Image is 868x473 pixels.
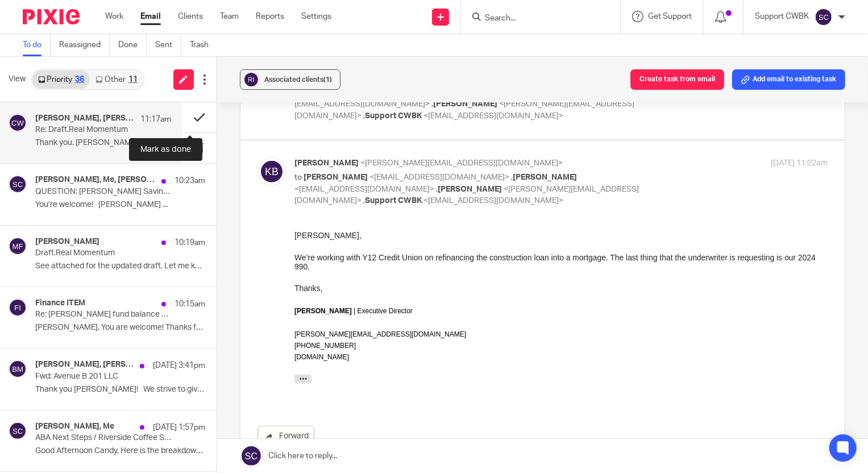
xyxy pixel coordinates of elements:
a: Forward [258,426,314,446]
a: Clients [178,11,203,22]
a: Reassigned [59,34,110,56]
img: svg%3E [9,114,27,132]
h4: [PERSON_NAME], Me [35,422,114,431]
span: <[PERSON_NAME][EMAIL_ADDRESS][DOMAIN_NAME]> [360,159,563,167]
span: | [59,77,61,85]
a: Team [220,11,239,22]
td: | [255,64,257,73]
a: Reports [256,11,284,22]
td: [PERSON_NAME] [34,55,109,64]
td: | [114,82,116,92]
p: See attached for the updated draft. Let me know... [35,262,205,271]
span: <[EMAIL_ADDRESS][DOMAIN_NAME]> [423,197,563,205]
div: 11 [128,76,138,84]
td: | [117,73,119,82]
a: [DOMAIN_NAME] [256,64,323,73]
span: | [59,25,61,33]
a: Priority36 [32,70,90,89]
button: Associated clients(1) [240,69,340,90]
p: 10:15am [175,298,205,310]
span: Executive Director [63,77,118,85]
a: Other11 [90,70,143,89]
a: Work [105,11,123,22]
p: [DATE] 1:57pm [153,422,205,433]
a: To do [23,34,51,56]
img: svg%3E [243,71,260,88]
span: Support CWBK [365,197,422,205]
span: to [294,173,302,181]
img: svg%3E [9,175,27,193]
p: Support CWBK [755,11,809,22]
a: Settings [301,11,331,22]
p: Thank you. [PERSON_NAME] | Executive... [35,138,171,148]
span: Support CWBK [365,112,422,120]
sup: † [398,140,401,144]
img: Pixie [23,9,80,24]
p: [PERSON_NAME], You are welcome! Thanks for the... [35,323,205,333]
h4: [PERSON_NAME], [PERSON_NAME] [35,360,134,370]
span: (1) [323,76,332,83]
td: Partner, CRI Advisors, LLC | Partner, [PERSON_NAME], [PERSON_NAME] & [PERSON_NAME], L.L.C. [134,55,555,64]
td: m [116,82,198,92]
h4: [PERSON_NAME], [PERSON_NAME], [PERSON_NAME], Me [35,114,135,123]
td: , CPA [109,55,132,64]
sup: † [486,131,488,135]
span: <[EMAIL_ADDRESS][DOMAIN_NAME]> [423,112,563,120]
p: Re: Draft.Real Momentum [35,125,144,135]
span: <[EMAIL_ADDRESS][DOMAIN_NAME]> [369,173,509,181]
h4: [PERSON_NAME], Me, [PERSON_NAME], Mail Delivery Subsystem [35,175,156,185]
p: QUESTION: [PERSON_NAME] Savings Account Question [35,187,171,197]
input: Search [484,14,586,24]
p: Fwd: Avenue B 201 LLC [35,372,171,381]
span: Executive Director [63,25,118,33]
td: | [132,55,134,64]
p: Draft.Real Momentum [35,248,171,258]
a: Trash [190,34,217,56]
span: , [431,100,433,108]
p: You’re welcome! [PERSON_NAME] ... [35,200,205,210]
span: [PERSON_NAME] [438,185,502,193]
p: Re: [PERSON_NAME] fund balance update [35,310,171,320]
p: [DATE] 11:02am [771,157,828,169]
button: Add email to existing task [732,69,845,90]
span: <[EMAIL_ADDRESS][DOMAIN_NAME]> [294,185,434,193]
a: [PHONE_NUMBER] [39,82,114,92]
p: 11:17am [140,114,171,125]
span: View [9,73,26,85]
span: Get Support [648,13,692,20]
td: [STREET_ADDRESS] [34,73,117,82]
td: o [34,82,114,92]
a: Email [140,11,161,22]
span: [PERSON_NAME] [433,100,497,108]
span: Associated clients [264,76,332,83]
img: svg%3E [9,422,27,440]
p: 10:23am [175,175,205,186]
td: [GEOGRAPHIC_DATA] [119,73,206,82]
a: Sent [155,34,181,56]
h4: [PERSON_NAME] [35,237,99,247]
h4: Finance ITEM [35,298,85,308]
a: Done [118,34,147,56]
p: Good Afternoon Candy, Here is the breakdown for... [35,446,205,456]
img: svg%3E [258,157,286,186]
span: , [363,197,365,205]
p: [DATE] 3:41pm [153,360,205,371]
span: [PERSON_NAME] [294,159,359,167]
a: [PHONE_NUMBER] [123,82,198,92]
span: , [363,112,365,120]
button: Create task from email [630,69,724,90]
div: 36 [75,76,84,84]
span: [PERSON_NAME] [304,173,368,181]
span: <[PERSON_NAME][EMAIL_ADDRESS][DOMAIN_NAME]> [294,100,634,120]
img: svg%3E [9,360,27,378]
span: [PERSON_NAME] [513,173,577,181]
img: svg%3E [9,237,27,255]
span: , [511,173,513,181]
img: svg%3E [815,8,833,26]
span: , [436,185,438,193]
p: Thank you [PERSON_NAME]! We strive to give... [35,385,205,395]
p: ABA Next Steps / Riverside Coffee Shop Invoices [35,433,171,443]
td: [PERSON_NAME], [PERSON_NAME] & [PERSON_NAME] [34,64,255,73]
p: 10:19am [175,237,205,248]
img: svg%3E [9,298,27,317]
